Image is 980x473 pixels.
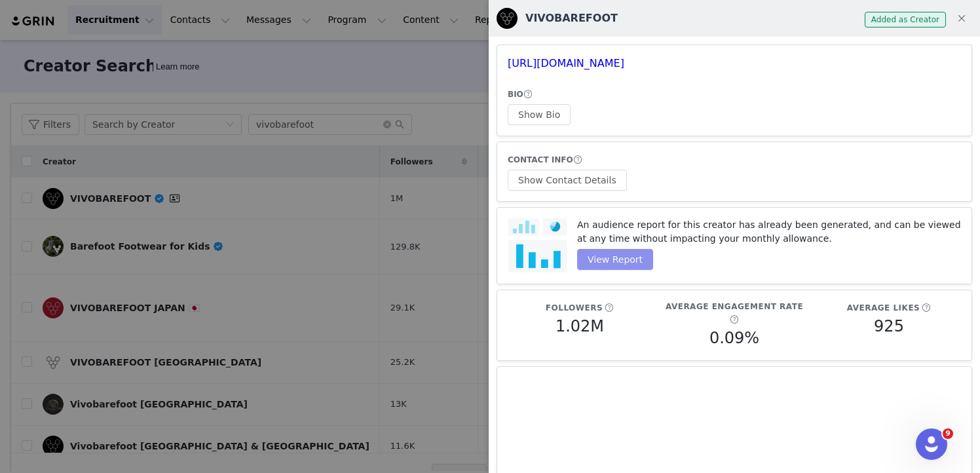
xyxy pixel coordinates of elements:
button: Show Contact Details [508,170,627,191]
span: CONTACT INFO [508,155,573,164]
h5: 1.02M [556,314,604,338]
h5: Average Likes [847,302,920,314]
button: Show Bio [508,104,571,125]
a: [URL][DOMAIN_NAME] [508,57,624,69]
h5: 0.09% [709,326,759,350]
h5: 925 [874,314,904,338]
span: BIO [508,90,523,99]
button: View Report [577,249,653,270]
p: An audience report for this creator has already been generated, and can be viewed at any time wit... [577,218,961,246]
h5: Followers [546,302,603,314]
span: Added as Creator [865,12,946,28]
img: v2 [497,8,518,29]
h3: VIVOBAREFOOT [525,10,618,26]
h5: Average Engagement Rate [666,301,803,312]
iframe: Intercom live chat [916,428,947,460]
img: audience-report.png [508,218,567,273]
span: 9 [943,428,953,439]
